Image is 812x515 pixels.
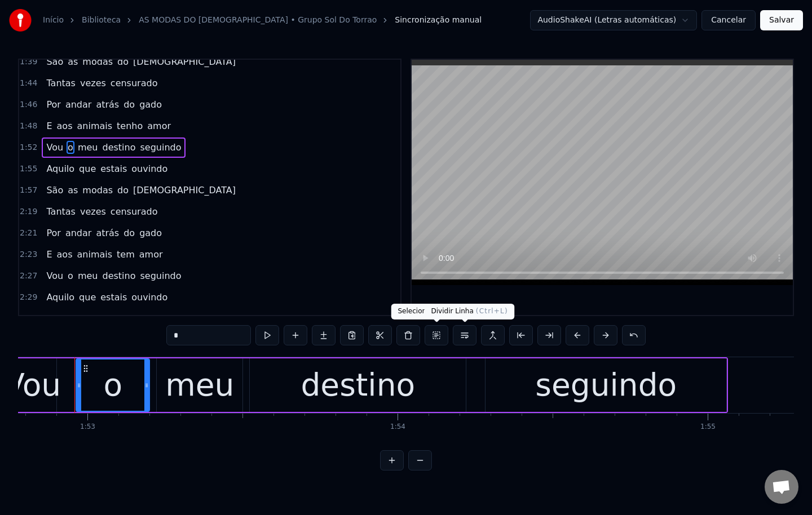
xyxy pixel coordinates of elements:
[79,205,107,218] span: vezes
[99,162,128,175] span: estais
[81,184,114,197] span: modas
[390,423,405,432] div: 1:54
[82,15,121,26] a: Biblioteca
[45,227,61,239] span: Por
[20,56,37,68] span: 1:39
[67,184,79,197] span: as
[301,362,415,409] div: destino
[395,15,482,26] span: Sincronização manual
[146,119,172,132] span: amor
[78,162,97,175] span: que
[64,98,92,111] span: andar
[64,227,92,239] span: andar
[138,248,164,261] span: amor
[700,423,716,432] div: 1:55
[76,119,114,132] span: animais
[56,119,74,132] span: aos
[20,121,37,132] span: 1:48
[138,98,163,111] span: gado
[45,269,64,282] span: Vou
[765,470,798,504] div: Open chat
[138,227,163,239] span: gado
[45,312,64,325] span: São
[101,269,136,282] span: destino
[132,55,237,68] span: [DEMOGRAPHIC_DATA]
[116,55,130,68] span: do
[9,9,32,32] img: youka
[45,162,76,175] span: Aquilo
[45,77,76,90] span: Tantas
[67,141,74,154] span: o
[20,313,37,325] span: 2:31
[99,291,128,304] span: estais
[45,119,53,132] span: E
[20,270,37,282] span: 2:27
[116,119,144,132] span: tenho
[122,98,136,111] span: do
[95,98,120,111] span: atrás
[425,304,515,319] div: Dividir Linha
[109,205,159,218] span: censurado
[45,205,76,218] span: Tantas
[20,78,37,89] span: 1:44
[95,227,120,239] span: atrás
[139,141,182,154] span: seguindo
[77,269,99,282] span: meu
[116,312,130,325] span: do
[165,362,234,409] div: meu
[45,184,64,197] span: São
[130,291,169,304] span: ouvindo
[79,77,107,90] span: vezes
[43,15,482,26] nav: breadcrumb
[20,185,37,196] span: 1:57
[67,312,79,325] span: as
[701,10,756,30] button: Cancelar
[76,248,114,261] span: animais
[103,362,122,409] div: o
[535,362,677,409] div: seguindo
[77,141,99,154] span: meu
[122,227,136,239] span: do
[56,248,74,261] span: aos
[45,98,61,111] span: Por
[45,55,64,68] span: São
[139,269,182,282] span: seguindo
[760,10,803,30] button: Salvar
[20,163,37,175] span: 1:55
[3,362,61,409] div: Vou
[109,77,159,90] span: censurado
[45,291,76,304] span: Aquilo
[101,141,136,154] span: destino
[81,55,114,68] span: modas
[116,248,136,261] span: tem
[43,15,64,26] a: Início
[476,307,508,315] span: ( Ctrl+L )
[78,291,97,304] span: que
[20,142,37,153] span: 1:52
[391,304,494,319] div: Selecionar linha
[20,99,37,110] span: 1:46
[130,162,169,175] span: ouvindo
[20,228,37,239] span: 2:21
[45,141,64,154] span: Vou
[139,15,377,26] a: AS MODAS DO [DEMOGRAPHIC_DATA] • Grupo Sol Do Torrao
[67,269,74,282] span: o
[67,55,79,68] span: as
[116,184,130,197] span: do
[20,206,37,217] span: 2:19
[132,312,237,325] span: [DEMOGRAPHIC_DATA]
[20,292,37,303] span: 2:29
[45,248,53,261] span: E
[132,184,237,197] span: [DEMOGRAPHIC_DATA]
[20,249,37,260] span: 2:23
[80,423,95,432] div: 1:53
[81,312,114,325] span: modas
